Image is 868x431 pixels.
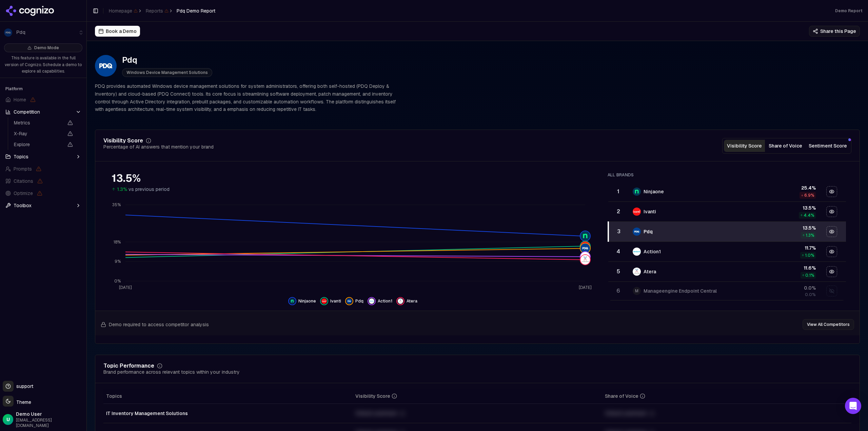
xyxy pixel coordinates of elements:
[803,319,854,330] button: View All Competitors
[95,82,399,113] p: PDQ provides automated Windows device management solutions for system administrators, offering bo...
[608,172,846,178] div: All Brands
[580,255,590,265] img: atera
[16,411,84,417] span: Demo User
[106,393,122,399] span: Topics
[611,287,626,295] div: 6
[396,297,417,305] button: Hide atera data
[109,7,215,14] nav: breadcrumb
[805,253,814,258] span: 1.0 %
[806,140,850,152] button: Sentiment Score
[330,298,341,304] span: Ivanti
[3,151,84,162] button: Topics
[580,252,590,261] img: action1
[580,243,590,253] img: pdq
[809,26,860,37] button: Share this Page
[753,184,816,191] div: 25.4 %
[753,224,816,231] div: 13.5 %
[580,241,590,251] img: ivanti
[112,202,121,208] tspan: 35%
[347,298,352,304] img: pdq
[644,208,656,215] div: Ivanti
[633,228,641,236] img: pdq
[146,7,169,14] span: Reports
[14,153,28,160] span: Topics
[290,298,295,304] img: ninjaone
[353,389,602,404] th: visibilityScore
[805,273,814,278] span: 0.1 %
[103,138,143,143] div: Visibility Score
[633,208,641,216] img: ivanti
[3,83,84,94] div: Platform
[109,321,209,328] span: Demo required to access competitor analysis
[355,409,599,417] div: Unlock premium
[826,186,837,197] button: Hide ninjaone data
[608,242,846,262] tr: 4action1Action111.7%1.0%Hide action1 data
[345,297,363,305] button: Hide pdq data
[845,398,861,414] div: Open Intercom Messenger
[298,298,316,304] span: Ninjaone
[644,228,653,235] div: Pdq
[804,213,814,218] span: 4.4 %
[114,239,121,245] tspan: 18%
[14,383,33,390] span: support
[109,7,138,14] span: Homepage
[3,106,84,117] button: Competition
[14,96,26,103] span: Home
[95,26,140,37] button: Book a Demo
[119,285,132,290] tspan: [DATE]
[14,202,32,209] span: Toolbox
[14,141,63,148] span: Explore
[103,369,240,375] div: Brand performance across relevant topics within your industry
[407,298,417,304] span: Atera
[804,193,814,198] span: 6.9 %
[611,188,626,196] div: 1
[826,226,837,237] button: Hide pdq data
[835,8,863,14] div: Demo Report
[644,188,664,195] div: Ninjaone
[14,119,63,126] span: Metrics
[826,286,837,296] button: Show manageengine endpoint central data
[103,389,353,404] th: Topics
[633,268,641,276] img: atera
[320,297,341,305] button: Hide ivanti data
[14,190,33,197] span: Optimize
[115,259,121,264] tspan: 9%
[602,389,851,404] th: shareOfVoice
[826,206,837,217] button: Hide ivanti data
[122,68,212,77] span: Windows Device Management Solutions
[605,409,849,417] div: Unlock premium
[724,140,765,152] button: Visibility Score
[765,140,806,152] button: Share of Voice
[288,297,316,305] button: Hide ninjaone data
[753,204,816,211] div: 13.5 %
[611,248,626,256] div: 4
[753,244,816,251] div: 11.7 %
[117,186,127,193] span: 1.3%
[378,298,392,304] span: Action1
[633,287,641,295] span: M
[368,297,392,305] button: Hide action1 data
[14,130,63,137] span: X-Ray
[611,208,626,216] div: 2
[580,231,590,241] img: ninjaone
[608,262,846,282] tr: 5ateraAtera11.6%0.1%Hide atera data
[398,298,403,304] img: atera
[106,410,350,417] div: IT Inventory Management Solutions
[805,292,816,297] span: 0.0%
[103,143,214,150] div: Percentage of AI answers that mention your brand
[114,278,121,284] tspan: 0%
[826,246,837,257] button: Hide action1 data
[608,202,846,222] tr: 2ivantiIvanti13.5%4.4%Hide ivanti data
[644,288,717,294] div: Manageengine Endpoint Central
[611,268,626,276] div: 5
[369,298,374,304] img: action1
[3,200,84,211] button: Toolbox
[177,7,215,14] span: Pdq Demo Report
[612,228,626,236] div: 3
[4,55,82,75] p: This feature is available in the full version of Cognizo. Schedule a demo to explore all capabili...
[644,268,656,275] div: Atera
[608,282,846,300] tr: 6MManageengine Endpoint Central0.0%0.0%Show manageengine endpoint central data
[633,188,641,196] img: ninjaone
[633,248,641,256] img: action1
[122,55,212,65] div: Pdq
